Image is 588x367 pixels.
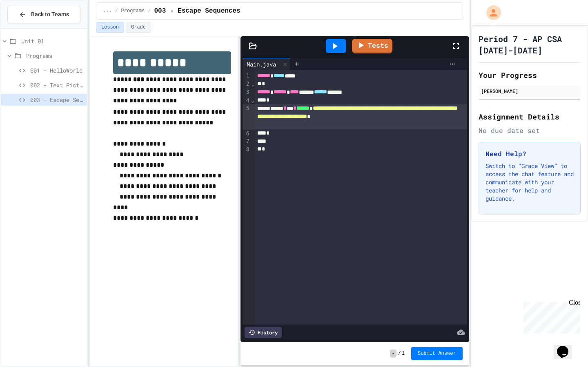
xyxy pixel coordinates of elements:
[251,81,255,87] span: Fold line
[154,6,240,16] span: 003 - Escape Sequences
[479,111,581,122] h2: Assignment Details
[486,162,574,203] p: Switch to "Grade View" to access the chat feature and communicate with your teacher for help and ...
[245,327,282,338] div: History
[479,33,581,56] h1: Period 7 - AP CSA [DATE]-[DATE]
[121,8,145,14] span: Programs
[481,87,578,95] div: [PERSON_NAME]
[486,149,574,159] h3: Need Help?
[3,3,56,52] div: Chat with us now!Close
[402,350,405,357] span: 1
[96,22,124,33] button: Lesson
[390,349,396,358] span: -
[126,22,151,33] button: Grade
[103,8,112,14] span: ...
[26,51,84,60] span: Programs
[243,80,251,88] div: 2
[30,81,84,89] span: 002 - Text Picture
[520,299,580,334] iframe: chat widget
[398,350,401,357] span: /
[251,97,255,104] span: Fold line
[148,8,151,14] span: /
[243,72,251,80] div: 1
[352,39,392,53] a: Tests
[418,350,456,357] span: Submit Answer
[115,8,118,14] span: /
[30,66,84,75] span: 001 - HelloWorld
[411,347,463,360] button: Submit Answer
[243,97,251,105] div: 4
[7,6,80,23] button: Back to Teams
[243,88,251,96] div: 3
[243,146,251,154] div: 8
[479,126,581,135] div: No due date set
[243,104,251,129] div: 5
[243,137,251,146] div: 7
[479,69,581,81] h2: Your Progress
[243,60,280,69] div: Main.java
[31,10,69,19] span: Back to Teams
[30,95,84,104] span: 003 - Escape Sequences
[478,3,503,22] div: My Account
[243,130,251,138] div: 6
[554,334,580,359] iframe: chat widget
[243,58,290,70] div: Main.java
[21,37,84,45] span: Unit 01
